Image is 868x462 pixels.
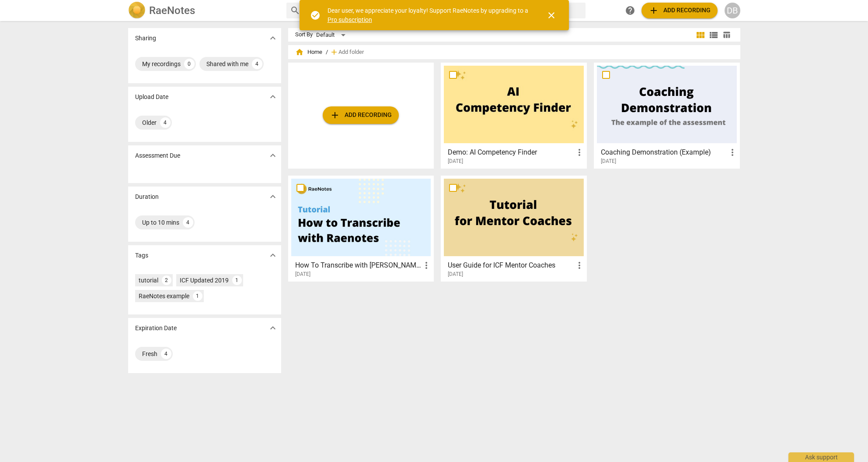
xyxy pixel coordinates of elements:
[268,250,278,261] span: expand_more
[291,179,431,278] a: How To Transcribe with [PERSON_NAME][DATE]
[295,271,310,278] span: [DATE]
[695,30,706,40] span: view_module
[694,28,707,42] button: Tile view
[708,30,719,40] span: view_list
[135,34,156,43] p: Sharing
[135,151,180,160] p: Assessment Due
[128,2,146,19] img: Logo
[266,321,279,335] button: Show more
[323,106,399,124] button: Upload
[448,271,463,278] span: [DATE]
[574,260,585,271] span: more_vert
[295,32,313,38] div: Sort By
[326,49,328,56] span: /
[328,6,530,24] div: Dear user, we appreciate your loyalty! Support RaeNotes by upgrading to a
[266,32,279,45] button: Show more
[601,158,616,165] span: [DATE]
[266,190,279,203] button: Show more
[601,147,727,158] h3: Coaching Demonstration (Example)
[330,110,392,120] span: Add recording
[128,2,279,19] a: LogoRaeNotes
[162,275,171,285] div: 2
[142,349,157,358] div: Fresh
[622,3,638,18] a: Help
[266,149,279,162] button: Show more
[206,60,248,68] div: Shared with me
[328,16,372,23] a: Pro subscription
[268,92,278,102] span: expand_more
[268,191,278,202] span: expand_more
[625,5,635,16] span: help
[641,3,718,18] button: Upload
[142,118,157,127] div: Older
[183,217,193,228] div: 4
[574,147,585,158] span: more_vert
[338,49,364,56] span: Add folder
[316,28,349,42] div: Default
[421,260,432,271] span: more_vert
[268,33,278,43] span: expand_more
[266,249,279,262] button: Show more
[541,5,562,26] button: Close
[161,349,171,359] div: 4
[546,10,557,21] span: close
[135,251,148,260] p: Tags
[310,10,321,21] span: check_circle
[448,147,574,158] h3: Demo: AI Competency Finder
[268,150,278,161] span: expand_more
[142,218,179,227] div: Up to 10 mins
[252,59,262,69] div: 4
[193,291,202,301] div: 1
[184,59,195,69] div: 0
[727,147,738,158] span: more_vert
[330,110,340,120] span: add
[266,90,279,103] button: Show more
[149,4,195,17] h2: RaeNotes
[135,92,168,102] p: Upload Date
[180,276,229,285] div: ICF Updated 2019
[232,275,242,285] div: 1
[295,260,422,271] h3: How To Transcribe with RaeNotes
[597,66,737,165] a: Coaching Demonstration (Example)[DATE]
[648,5,711,16] span: Add recording
[444,179,584,278] a: User Guide for ICF Mentor Coaches[DATE]
[444,66,584,165] a: Demo: AI Competency Finder[DATE]
[139,292,189,300] div: RaeNotes example
[160,117,171,128] div: 4
[330,48,338,56] span: add
[725,3,740,18] button: DB
[142,60,181,68] div: My recordings
[139,276,158,285] div: tutorial
[295,48,322,56] span: Home
[788,452,854,462] div: Ask support
[648,5,659,16] span: add
[135,192,159,201] p: Duration
[290,5,300,16] span: search
[707,28,720,42] button: List view
[295,48,304,56] span: home
[720,28,733,42] button: Table view
[448,260,574,271] h3: User Guide for ICF Mentor Coaches
[268,323,278,333] span: expand_more
[448,158,463,165] span: [DATE]
[135,324,177,333] p: Expiration Date
[722,31,731,39] span: table_chart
